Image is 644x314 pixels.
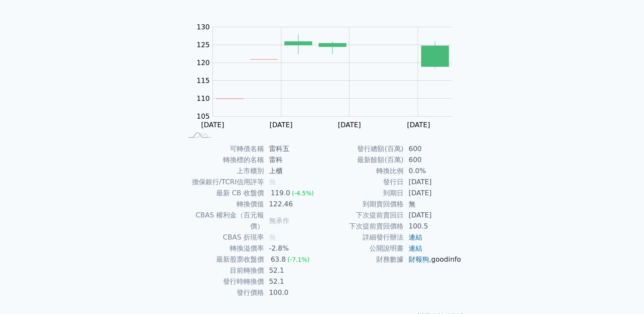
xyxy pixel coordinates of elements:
td: 52.1 [264,276,322,287]
tspan: 130 [197,23,210,31]
td: 0.0% [404,166,462,177]
td: 雷科五 [264,143,322,154]
tspan: [DATE] [407,121,430,129]
span: 無 [269,178,276,186]
a: 財報狗 [409,255,429,263]
td: 上市櫃別 [183,166,264,177]
div: 63.8 [269,254,288,265]
td: 下次提前賣回日 [322,210,404,221]
div: 119.0 [269,188,292,199]
span: (-7.1%) [287,256,309,263]
tspan: 125 [197,41,210,49]
td: 600 [404,154,462,166]
tspan: [DATE] [269,121,292,129]
td: 到期賣回價格 [322,199,404,210]
a: 連結 [409,244,422,252]
span: (-4.5%) [292,190,314,197]
tspan: [DATE] [338,121,361,129]
td: 公開說明書 [322,243,404,254]
span: 無承作 [269,217,289,225]
td: , [404,254,462,265]
td: 可轉債名稱 [183,143,264,154]
td: 最新 CB 收盤價 [183,188,264,199]
td: 轉換比例 [322,166,404,177]
g: Series [216,34,449,99]
td: 52.1 [264,265,322,276]
td: 雷科 [264,154,322,166]
td: 到期日 [322,188,404,199]
td: 轉換標的名稱 [183,154,264,166]
td: CBAS 權利金（百元報價） [183,210,264,232]
a: goodinfo [431,255,461,263]
td: 無 [404,199,462,210]
td: 轉換溢價率 [183,243,264,254]
td: [DATE] [404,210,462,221]
tspan: 115 [197,77,210,85]
tspan: 110 [197,94,210,103]
tspan: [DATE] [201,121,224,129]
tspan: 120 [197,59,210,67]
tspan: 105 [197,112,210,120]
td: [DATE] [404,177,462,188]
a: 連結 [409,233,422,241]
td: CBAS 折現率 [183,232,264,243]
td: 發行總額(百萬) [322,143,404,154]
td: [DATE] [404,188,462,199]
td: 詳細發行辦法 [322,232,404,243]
td: 最新餘額(百萬) [322,154,404,166]
td: -2.8% [264,243,322,254]
span: 無 [269,233,276,241]
td: 100.5 [404,221,462,232]
td: 發行時轉換價 [183,276,264,287]
td: 上櫃 [264,166,322,177]
td: 最新股票收盤價 [183,254,264,265]
td: 122.46 [264,199,322,210]
td: 擔保銀行/TCRI信用評等 [183,177,264,188]
td: 發行價格 [183,287,264,298]
td: 財務數據 [322,254,404,265]
td: 100.0 [264,287,322,298]
td: 600 [404,143,462,154]
g: Chart [192,23,464,129]
td: 轉換價值 [183,199,264,210]
td: 下次提前賣回價格 [322,221,404,232]
td: 發行日 [322,177,404,188]
td: 目前轉換價 [183,265,264,276]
